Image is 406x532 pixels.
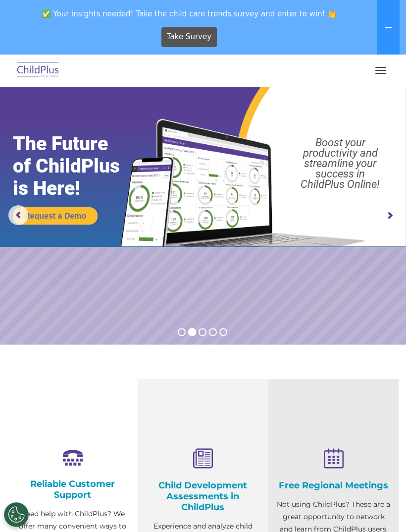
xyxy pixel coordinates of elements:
img: ChildPlus by Procare Solutions [15,59,61,82]
rs-layer: Boost your productivity and streamline your success in ChildPlus Online! [280,137,401,189]
span: ✅ Your insights needed! Take the child care trends survey and enter to win! 👏 [4,4,375,23]
h4: Reliable Customer Support [15,478,130,500]
span: Take Survey [167,28,211,46]
h4: Child Development Assessments in ChildPlus [145,480,260,513]
h4: Free Regional Meetings [276,480,391,491]
a: Request a Demo [13,207,98,225]
iframe: Chat Widget [356,484,406,532]
button: Cookies Settings [4,502,29,527]
a: Take Survey [161,27,217,47]
rs-layer: The Future of ChildPlus is Here! [13,133,143,200]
